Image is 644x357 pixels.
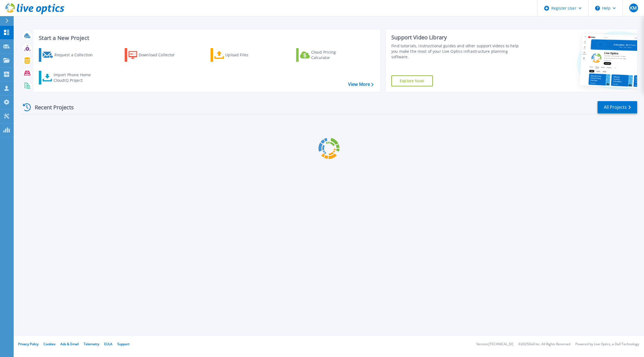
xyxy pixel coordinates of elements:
div: Upload Files [225,49,269,60]
a: All Projects [598,101,637,113]
span: KM [630,6,637,10]
div: Recent Projects [21,101,81,114]
div: Import Phone Home CloudIQ Project [54,72,96,83]
a: Upload Files [211,48,272,62]
a: Explore Now! [391,75,433,86]
a: View More [348,82,374,87]
a: Ads & Email [60,342,79,346]
a: Request a Collection [39,48,100,62]
a: EULA [104,342,112,346]
div: Request a Collection [54,49,98,60]
div: Download Collector [139,49,182,60]
a: Privacy Policy [18,342,39,346]
a: Download Collector [125,48,186,62]
li: Powered by Live Optics, a Dell Technology [575,343,639,346]
div: Support Video Library [391,34,521,41]
a: Cloud Pricing Calculator [296,48,357,62]
li: © 2025 Dell Inc. All Rights Reserved [518,343,570,346]
a: Support [117,342,129,346]
a: Telemetry [84,342,99,346]
a: Cookies [43,342,56,346]
div: Find tutorials, instructional guides and other support videos to help you make the most of your L... [391,43,521,60]
div: Cloud Pricing Calculator [311,49,355,60]
li: Version: [TECHNICAL_ID] [476,343,513,346]
h3: Start a New Project [39,35,373,41]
